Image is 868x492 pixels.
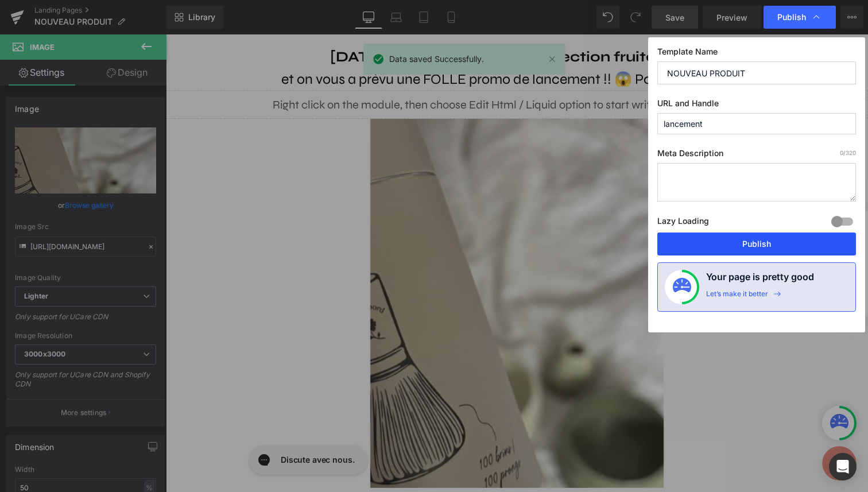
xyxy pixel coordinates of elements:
[657,47,856,61] label: Template Name
[657,148,856,163] label: Meta Description
[164,14,538,31] b: [DATE] à 9h, on sort notre collection fruitée 🍒🍊
[657,233,856,255] button: Publish
[115,36,587,53] span: et on vous a prévu une FOLLE promo de lancement !! 😱 Pour la recevoir 👇
[706,289,768,304] div: Let’s make it better
[656,412,691,446] iframe: Button to open loyalty program pop-up
[657,98,856,113] label: URL and Handle
[777,12,806,22] span: Publish
[673,278,691,296] img: onboarding-status.svg
[657,214,709,233] label: Lazy Loading
[77,406,206,444] iframe: Gorgias live chat messenger
[840,149,843,156] span: 0
[829,453,857,481] div: Open Intercom Messenger
[706,270,814,289] h4: Your page is pretty good
[840,149,856,156] span: /320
